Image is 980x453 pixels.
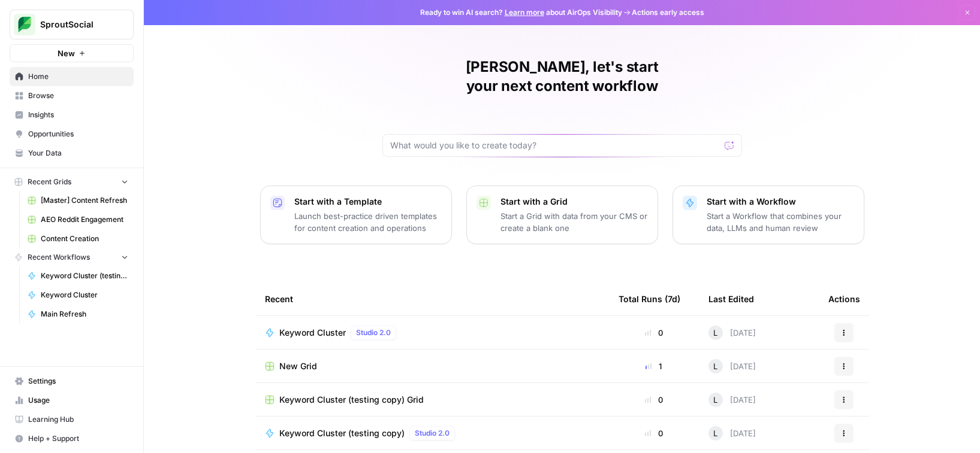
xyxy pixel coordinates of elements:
[28,148,128,159] span: Your Data
[10,67,134,86] a: Home
[420,7,622,18] span: Ready to win AI search? about AirOps Visibility
[828,282,860,315] div: Actions
[708,426,756,440] div: [DATE]
[279,427,405,439] span: Keyword Cluster (testing copy)
[265,326,599,340] a: Keyword ClusterStudio 2.0
[10,10,134,39] button: Workspace: SproutSocial
[500,196,648,208] p: Start with a Grid
[41,233,128,244] span: Content Creation
[382,57,742,96] h1: [PERSON_NAME], let's start your next content workflow
[713,427,717,439] span: L
[265,282,599,315] div: Recent
[41,214,128,225] span: AEO Reddit Engagement
[28,110,128,120] span: Insights
[28,252,90,263] span: Recent Workflows
[10,124,134,144] a: Opportunities
[14,14,35,35] img: SproutSocial Logo
[28,433,128,444] span: Help + Support
[10,44,134,62] button: New
[279,360,317,372] span: New Grid
[713,360,717,372] span: L
[707,210,854,234] p: Start a Workflow that combines your data, LLMs and human review
[28,395,128,406] span: Usage
[41,195,128,206] span: [Master] Content Refresh
[10,429,134,448] button: Help + Support
[28,129,128,139] span: Opportunities
[28,414,128,425] span: Learning Hub
[22,305,134,324] a: Main Refresh
[505,8,544,17] a: Learn more
[279,394,424,406] span: Keyword Cluster (testing copy) Grid
[708,326,756,340] div: [DATE]
[22,285,134,305] a: Keyword Cluster
[632,7,704,18] span: Actions early access
[28,90,128,101] span: Browse
[10,410,134,429] a: Learning Hub
[10,372,134,391] a: Settings
[356,327,391,338] span: Studio 2.0
[28,177,71,187] span: Recent Grids
[390,139,720,151] input: What would you like to create today?
[28,71,128,82] span: Home
[41,309,128,320] span: Main Refresh
[58,47,75,59] span: New
[10,105,134,124] a: Insights
[28,376,128,387] span: Settings
[22,266,134,285] a: Keyword Cluster (testing copy)
[265,360,599,372] a: New Grid
[22,210,134,229] a: AEO Reddit Engagement
[673,186,864,244] button: Start with a WorkflowStart a Workflow that combines your data, LLMs and human review
[294,196,442,208] p: Start with a Template
[415,428,450,439] span: Studio 2.0
[708,282,754,315] div: Last Edited
[713,394,717,406] span: L
[713,327,717,339] span: L
[294,210,442,234] p: Launch best-practice driven templates for content creation and operations
[466,186,658,244] button: Start with a GridStart a Grid with data from your CMS or create a blank one
[22,191,134,210] a: [Master] Content Refresh
[22,229,134,248] a: Content Creation
[40,19,113,31] span: SproutSocial
[707,196,854,208] p: Start with a Workflow
[619,327,689,339] div: 0
[260,186,452,244] button: Start with a TemplateLaunch best-practice driven templates for content creation and operations
[41,270,128,281] span: Keyword Cluster (testing copy)
[10,248,134,266] button: Recent Workflows
[10,173,134,191] button: Recent Grids
[619,427,689,439] div: 0
[41,290,128,300] span: Keyword Cluster
[619,360,689,372] div: 1
[708,359,756,373] div: [DATE]
[500,210,648,234] p: Start a Grid with data from your CMS or create a blank one
[10,144,134,163] a: Your Data
[619,394,689,406] div: 0
[265,426,599,440] a: Keyword Cluster (testing copy)Studio 2.0
[265,394,599,406] a: Keyword Cluster (testing copy) Grid
[708,393,756,407] div: [DATE]
[10,391,134,410] a: Usage
[619,282,680,315] div: Total Runs (7d)
[10,86,134,105] a: Browse
[279,327,346,339] span: Keyword Cluster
